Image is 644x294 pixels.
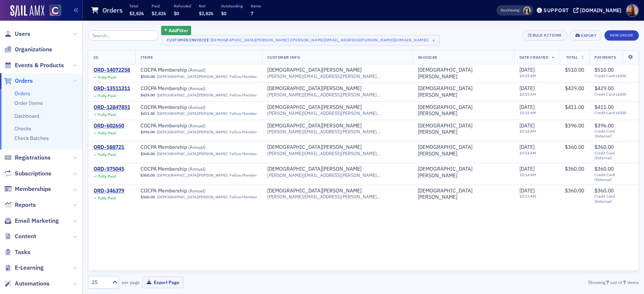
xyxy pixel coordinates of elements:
[418,104,509,117] a: [DEMOGRAPHIC_DATA][PERSON_NAME]
[267,144,362,151] a: [DEMOGRAPHIC_DATA][PERSON_NAME]
[199,3,213,8] p: Net
[418,123,509,136] div: [DEMOGRAPHIC_DATA][PERSON_NAME]
[4,170,51,178] a: Subscriptions
[169,27,188,34] span: Add Filter
[15,185,51,193] span: Memberships
[418,85,509,98] div: [DEMOGRAPHIC_DATA][PERSON_NAME]
[594,73,633,78] span: Credit Card x1000
[98,174,116,179] div: Fully Paid
[594,110,633,115] span: Credit Card x1000
[418,144,509,157] span: Kristen Downs
[94,85,130,92] a: ORD-13511311
[604,30,639,41] button: New Order
[4,185,51,193] a: Memberships
[14,90,30,97] a: Orders
[594,187,614,194] span: $360.00
[267,151,407,156] span: [PERSON_NAME][EMAIL_ADDRESS][PERSON_NAME][DOMAIN_NAME]
[251,3,261,8] p: Items
[15,30,30,38] span: Users
[418,166,509,179] div: [DEMOGRAPHIC_DATA][PERSON_NAME]
[10,5,44,17] a: SailAMX
[519,92,536,97] time: 10:15 AM
[188,166,206,172] span: ( Annual )
[152,10,166,16] span: $2,826
[188,144,206,150] span: ( Annual )
[418,55,437,60] span: Invoicee
[230,173,257,178] div: Fellow Member
[267,55,300,60] span: Customer Info
[519,194,536,199] time: 10:13 AM
[594,104,614,110] span: $411.00
[15,217,59,225] span: Email Marketing
[570,30,602,41] button: Export
[267,123,362,129] a: [DEMOGRAPHIC_DATA][PERSON_NAME]
[519,129,536,134] time: 10:14 AM
[129,10,144,16] span: $2,826
[199,10,213,16] span: $2,826
[98,75,116,80] div: Fully Paid
[157,111,227,116] a: [DEMOGRAPHIC_DATA][PERSON_NAME]
[230,151,257,156] div: Fellow Member
[605,279,610,286] strong: 7
[122,279,140,286] label: per page
[418,67,509,80] a: [DEMOGRAPHIC_DATA][PERSON_NAME]
[94,123,124,129] a: ORD-602650
[15,280,50,288] span: Automations
[418,123,509,136] span: Kristen Downs
[4,217,59,225] a: Email Marketing
[44,5,61,17] a: View Homepage
[573,8,624,13] button: [DOMAIN_NAME]
[88,30,159,41] input: Search…
[140,151,155,156] span: $360.00
[102,6,123,15] h1: Orders
[140,144,234,151] span: COCPA Membership
[94,144,124,151] a: ORD-588721
[94,104,130,111] div: ORD-12847851
[519,85,535,92] span: [DATE]
[565,85,584,92] span: $429.00
[142,277,183,288] button: Export Page
[418,166,509,179] span: Kristen Downs
[565,165,584,172] span: $360.00
[167,38,209,42] div: Customer/Invoicee
[140,67,234,73] a: COCPA Membership (Annual)
[15,264,44,272] span: E-Learning
[94,188,124,194] a: ORD-346379
[267,129,407,134] span: [PERSON_NAME][EMAIL_ADDRESS][PERSON_NAME][DOMAIN_NAME]
[157,195,227,199] a: [DEMOGRAPHIC_DATA][PERSON_NAME]
[15,232,36,240] span: Content
[157,74,227,79] a: [DEMOGRAPHIC_DATA][PERSON_NAME]
[140,67,234,73] span: COCPA Membership
[140,104,234,111] a: COCPA Membership (Annual)
[140,123,234,129] a: COCPA Membership (Annual)
[267,85,362,92] a: [DEMOGRAPHIC_DATA][PERSON_NAME]
[594,92,633,97] span: Credit Card x1000
[15,170,51,178] span: Subscriptions
[140,74,155,79] span: $510.00
[140,85,234,92] a: COCPA Membership (Annual)
[140,93,155,98] span: $429.00
[267,172,407,178] span: [PERSON_NAME][EMAIL_ADDRESS][PERSON_NAME][DOMAIN_NAME]
[267,92,407,98] span: [PERSON_NAME][EMAIL_ADDRESS][PERSON_NAME][DOMAIN_NAME]
[267,104,362,111] div: [DEMOGRAPHIC_DATA][PERSON_NAME]
[4,45,52,54] a: Organizations
[522,30,567,41] button: Bulk Actions
[418,188,509,201] div: [DEMOGRAPHIC_DATA][PERSON_NAME]
[580,7,621,14] div: [DOMAIN_NAME]
[157,130,227,134] a: [DEMOGRAPHIC_DATA][PERSON_NAME]
[501,8,508,13] div: Also
[140,123,234,129] span: COCPA Membership
[519,66,535,73] span: [DATE]
[188,104,206,110] span: ( Annual )
[188,67,206,73] span: ( Annual )
[581,34,596,38] div: Export
[594,151,633,160] span: Credit Card (External)
[4,61,64,69] a: Events & Products
[267,188,362,194] a: [DEMOGRAPHIC_DATA][PERSON_NAME]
